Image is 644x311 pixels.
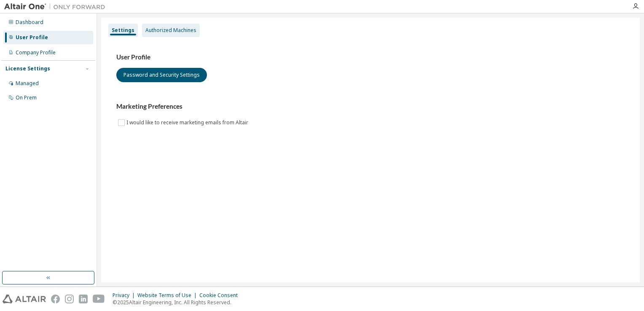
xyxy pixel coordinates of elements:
[51,295,60,303] img: facebook.svg
[65,295,74,303] img: instagram.svg
[199,292,243,299] div: Cookie Consent
[113,292,137,299] div: Privacy
[5,65,50,72] div: License Settings
[137,292,199,299] div: Website Terms of Use
[16,34,48,41] div: User Profile
[16,80,39,87] div: Managed
[126,118,250,128] label: I would like to receive marketing emails from Altair
[93,295,105,303] img: youtube.svg
[116,68,207,82] button: Password and Security Settings
[16,49,56,56] div: Company Profile
[116,53,625,62] h3: User Profile
[3,295,46,303] img: altair_logo.svg
[4,3,110,11] img: Altair One
[16,19,43,26] div: Dashboard
[112,27,134,34] div: Settings
[116,102,625,111] h3: Marketing Preferences
[79,295,88,303] img: linkedin.svg
[16,94,37,101] div: On Prem
[113,299,243,306] p: © 2025 Altair Engineering, Inc. All Rights Reserved.
[145,27,196,34] div: Authorized Machines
